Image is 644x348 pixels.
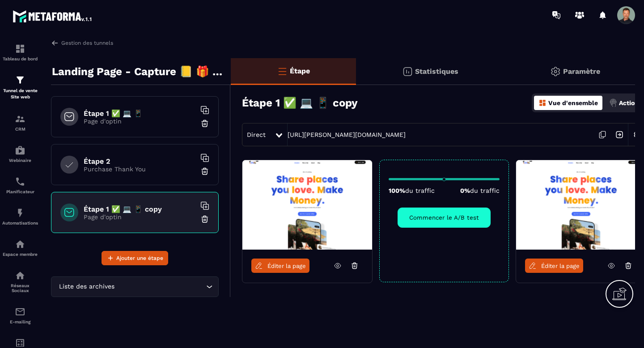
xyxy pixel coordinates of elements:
p: Actions [619,99,642,106]
img: social-network [15,270,25,281]
p: CRM [2,127,38,132]
p: Page d'optin [84,213,195,221]
img: logo [13,8,93,24]
a: automationsautomationsWebinaire [2,138,38,170]
h6: Étape 1 ✅ 💻 📱 [84,109,195,118]
p: Réseaux Sociaux [2,283,38,293]
h6: Étape 1 ✅ 💻 📱 copy [84,205,195,213]
button: Ajouter une étape [102,251,168,265]
div: Search for option [51,276,219,297]
a: formationformationCRM [2,107,38,138]
a: social-networksocial-networkRéseaux Sociaux [2,263,38,300]
a: [URL][PERSON_NAME][DOMAIN_NAME] [288,131,406,138]
p: Espace membre [2,252,38,257]
img: setting-gr.5f69749f.svg [550,66,561,77]
h6: Étape 2 [84,157,195,166]
p: 100% [389,187,435,194]
p: Purchase Thank You [84,166,195,173]
input: Search for option [116,282,204,292]
img: trash [200,215,209,224]
img: actions.d6e523a2.png [609,99,617,107]
p: Page d'optin [84,118,195,125]
a: schedulerschedulerPlanificateur [2,170,38,201]
img: image [242,160,372,250]
img: bars-o.4a397970.svg [277,66,288,76]
p: Étape [290,67,310,75]
img: formation [15,43,25,54]
img: automations [15,145,25,156]
img: scheduler [15,176,25,187]
img: arrow-next.bcc2205e.svg [611,126,628,143]
span: Ajouter une étape [116,254,163,263]
p: Vue d'ensemble [548,99,598,106]
img: formation [15,114,25,124]
p: Statistiques [415,67,458,76]
h3: Étape 1 ✅ 💻 📱 copy [242,97,358,109]
p: Tableau de bord [2,56,38,61]
img: trash [200,119,209,128]
p: Landing Page - Capture 📒 🎁 Guide Offert Core [52,63,224,81]
img: arrow [51,39,59,47]
p: Automatisations [2,221,38,225]
img: formation [15,75,25,85]
img: dashboard-orange.40269519.svg [538,99,547,107]
span: Éditer la page [541,263,580,269]
img: stats.20deebd0.svg [402,66,413,77]
p: E-mailing [2,319,38,324]
p: Paramètre [563,67,600,76]
p: Webinaire [2,158,38,163]
a: emailemailE-mailing [2,300,38,331]
img: trash [200,167,209,176]
a: Éditer la page [251,259,309,273]
a: formationformationTunnel de vente Site web [2,68,38,107]
a: Gestion des tunnels [51,39,113,47]
span: du traffic [405,187,435,194]
a: Éditer la page [525,259,583,273]
a: formationformationTableau de bord [2,37,38,68]
img: automations [15,208,25,218]
a: automationsautomationsAutomatisations [2,201,38,232]
img: automations [15,239,25,250]
p: 0% [460,187,500,194]
span: Liste des archives [57,282,116,292]
span: du traffic [470,187,500,194]
a: automationsautomationsEspace membre [2,232,38,263]
span: Direct [247,131,266,138]
p: Planificateur [2,189,38,194]
span: Éditer la page [267,263,306,269]
p: Tunnel de vente Site web [2,88,38,100]
button: Commencer le A/B test [398,208,491,228]
img: email [15,306,25,317]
